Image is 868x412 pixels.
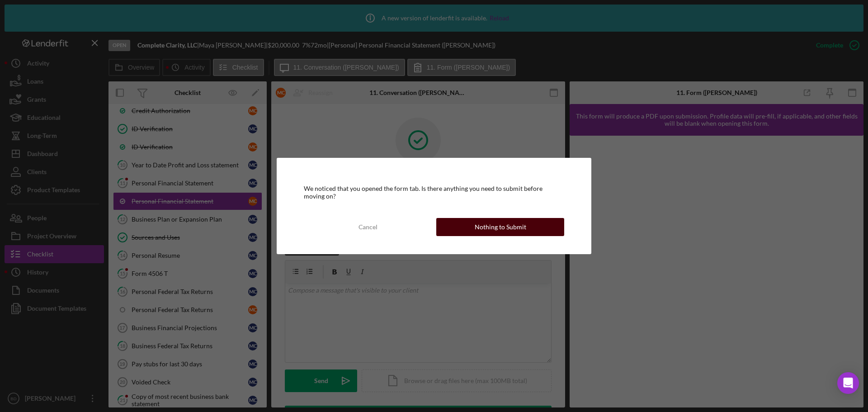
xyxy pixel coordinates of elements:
div: Open Intercom Messenger [837,372,859,394]
button: Nothing to Submit [436,218,564,236]
button: Cancel [304,218,432,236]
div: Nothing to Submit [475,218,526,236]
div: Cancel [359,218,377,236]
div: We noticed that you opened the form tab. Is there anything you need to submit before moving on? [304,185,564,199]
